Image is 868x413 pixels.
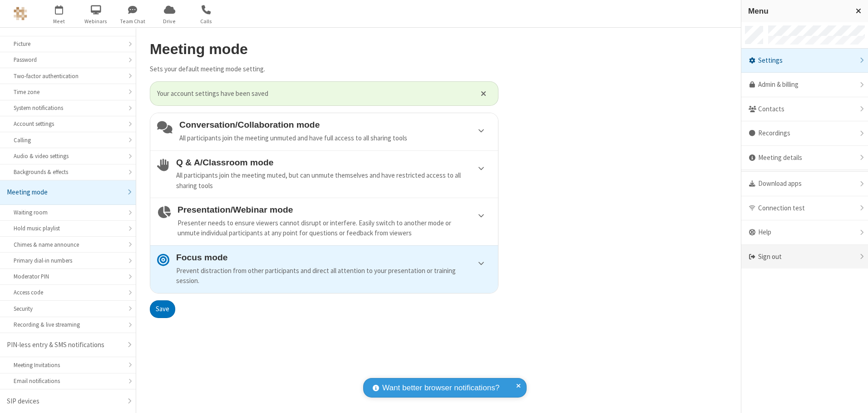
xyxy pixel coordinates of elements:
[150,300,175,318] button: Save
[176,158,491,167] h4: Q & A/Classroom mode
[741,73,868,97] a: Admin & billing
[14,55,122,64] div: Password
[748,7,848,15] h3: Menu
[42,17,76,25] span: Meet
[14,7,27,20] img: QA Selenium DO NOT DELETE OR CHANGE
[14,240,122,249] div: Chimes & name announce
[14,152,122,160] div: Audio & video settings
[14,320,122,329] div: Recording & live streaming
[7,187,122,198] div: Meeting mode
[741,146,868,170] div: Meeting details
[14,88,122,96] div: Time zone
[150,41,498,57] h2: Meeting mode
[14,136,122,144] div: Calling
[179,120,491,129] h4: Conversation/Collaboration mode
[14,377,122,385] div: Email notifications
[176,266,491,286] div: Prevent distraction from other participants and direct all attention to your presentation or trai...
[79,17,113,25] span: Webinars
[14,256,122,265] div: Primary dial-in numbers
[153,17,187,25] span: Drive
[14,208,122,217] div: Waiting room
[178,205,491,214] h4: Presentation/Webinar mode
[157,89,469,99] span: Your account settings have been saved
[14,72,122,80] div: Two-factor authentication
[14,304,122,313] div: Security
[476,87,491,100] button: Close alert
[14,40,122,48] div: Picture
[116,17,150,25] span: Team Chat
[741,245,868,269] div: Sign out
[14,272,122,281] div: Moderator PIN
[382,382,499,394] span: Want better browser notifications?
[178,218,491,239] div: Presenter needs to ensure viewers cannot disrupt or interfere. Easily switch to another mode or u...
[741,196,868,221] div: Connection test
[741,220,868,245] div: Help
[741,121,868,146] div: Recordings
[176,170,491,191] div: All participants join the meeting muted, but can unmute themselves and have restricted access to ...
[14,361,122,369] div: Meeting Invitations
[741,49,868,73] div: Settings
[14,104,122,112] div: System notifications
[179,133,491,144] div: All participants join the meeting unmuted and have full access to all sharing tools
[14,288,122,297] div: Access code
[150,64,498,75] p: Sets your default meeting mode setting.
[14,224,122,233] div: Hold music playlist
[176,253,491,262] h4: Focus mode
[189,17,223,25] span: Calls
[7,396,122,407] div: SIP devices
[741,97,868,122] div: Contacts
[14,168,122,176] div: Backgrounds & effects
[741,172,868,196] div: Download apps
[14,119,122,128] div: Account settings
[7,340,122,350] div: PIN-less entry & SMS notifications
